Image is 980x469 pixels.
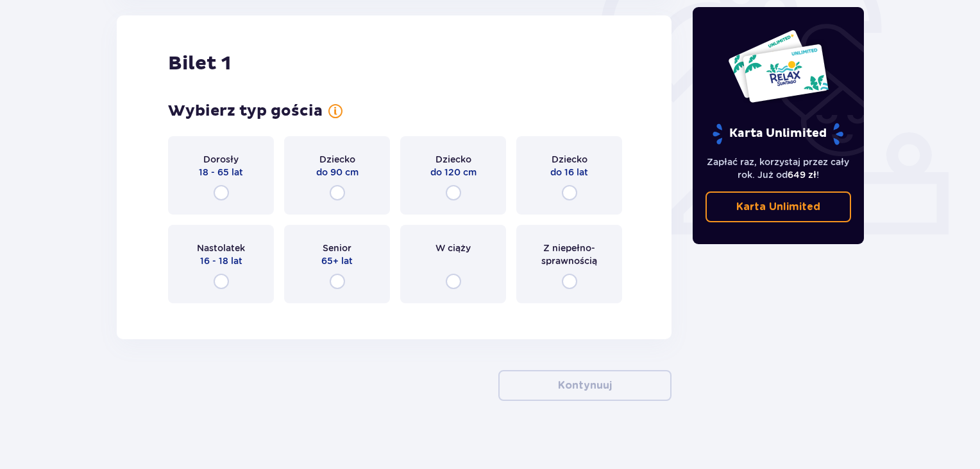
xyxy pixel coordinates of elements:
[199,166,243,179] span: 18 - 65 lat
[323,242,351,254] span: Senior
[435,153,471,166] span: Dziecko
[435,242,471,254] span: W ciąży
[711,123,845,145] p: Karta Unlimited
[321,254,353,267] span: 65+ lat
[197,242,245,254] span: Nastolatek
[168,102,323,121] h3: Wybierz typ gościa
[788,170,816,180] span: 649 zł
[430,166,477,179] span: do 120 cm
[319,153,355,166] span: Dziecko
[558,378,612,393] p: Kontynuuj
[203,153,239,166] span: Dorosły
[528,242,611,267] span: Z niepełno­sprawnością
[736,200,820,214] p: Karta Unlimited
[727,29,829,103] img: Dwie karty całoroczne do Suntago z napisem 'UNLIMITED RELAX', na białym tle z tropikalnymi liśćmi...
[498,370,672,401] button: Kontynuuj
[552,153,587,166] span: Dziecko
[168,51,231,76] h2: Bilet 1
[316,166,359,179] span: do 90 cm
[705,155,852,181] p: Zapłać raz, korzystaj przez cały rok. Już od !
[550,166,588,179] span: do 16 lat
[200,254,242,267] span: 16 - 18 lat
[705,191,852,222] a: Karta Unlimited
